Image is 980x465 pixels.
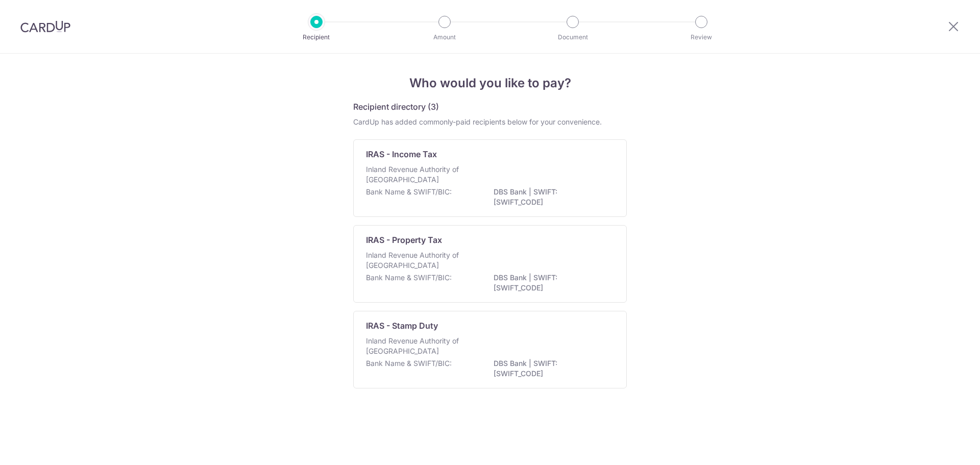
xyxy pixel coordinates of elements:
p: IRAS - Income Tax [366,148,437,160]
div: CardUp has added commonly-paid recipients below for your convenience. [353,117,627,127]
p: Inland Revenue Authority of [GEOGRAPHIC_DATA] [366,164,474,185]
p: DBS Bank | SWIFT: [SWIFT_CODE] [494,273,608,293]
p: Inland Revenue Authority of [GEOGRAPHIC_DATA] [366,336,474,356]
img: CardUp [20,20,70,33]
iframe: Opens a widget where you can find more information [915,434,970,460]
p: DBS Bank | SWIFT: [SWIFT_CODE] [494,358,608,379]
h5: Recipient directory (3) [353,101,439,113]
h4: Who would you like to pay? [353,74,627,92]
p: Amount [407,32,482,42]
p: Bank Name & SWIFT/BIC: [366,187,452,197]
p: Review [664,32,739,42]
p: Document [535,32,610,42]
p: IRAS - Property Tax [366,234,442,246]
p: IRAS - Stamp Duty [366,320,438,332]
p: Bank Name & SWIFT/BIC: [366,273,452,283]
p: DBS Bank | SWIFT: [SWIFT_CODE] [494,187,608,207]
p: Recipient [279,32,354,42]
p: Inland Revenue Authority of [GEOGRAPHIC_DATA] [366,250,474,271]
p: Bank Name & SWIFT/BIC: [366,358,452,369]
